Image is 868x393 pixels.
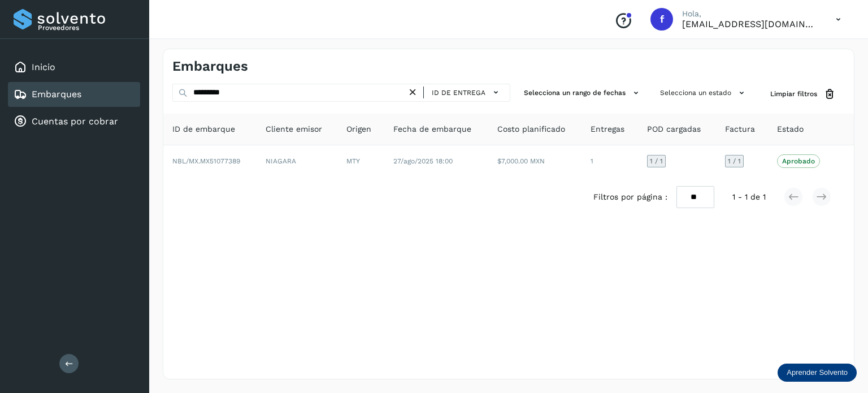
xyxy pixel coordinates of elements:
[725,123,755,135] span: Factura
[393,157,453,165] span: 27/ago/2025 18:00
[172,157,240,165] span: NBL/MX.MX51077389
[337,145,384,177] td: MTY
[732,191,766,203] span: 1 - 1 de 1
[172,58,248,75] h4: Embarques
[761,84,845,105] button: Limpiar filtros
[393,123,471,135] span: Fecha de embarque
[777,123,804,135] span: Estado
[488,145,581,177] td: $7,000.00 MXN
[778,364,857,382] div: Aprender Solvento
[32,89,81,100] a: Embarques
[728,158,741,165] span: 1 / 1
[346,123,371,135] span: Origen
[581,145,638,177] td: 1
[8,109,140,134] div: Cuentas por cobrar
[770,89,817,99] span: Limpiar filtros
[428,84,505,101] button: ID de entrega
[519,84,646,102] button: Selecciona un rango de fechas
[32,62,55,72] a: Inicio
[266,123,322,135] span: Cliente emisor
[497,123,565,135] span: Costo planificado
[8,82,140,107] div: Embarques
[172,123,235,135] span: ID de embarque
[591,123,624,135] span: Entregas
[32,116,118,127] a: Cuentas por cobrar
[656,84,752,102] button: Selecciona un estado
[38,24,136,32] p: Proveedores
[682,9,818,19] p: Hola,
[682,19,818,29] p: facturacion@wht-transport.com
[647,123,701,135] span: POD cargadas
[787,368,848,377] p: Aprender Solvento
[593,191,667,203] span: Filtros por página :
[257,145,337,177] td: NIAGARA
[432,88,485,98] span: ID de entrega
[650,158,663,165] span: 1 / 1
[782,157,815,165] p: Aprobado
[8,55,140,80] div: Inicio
